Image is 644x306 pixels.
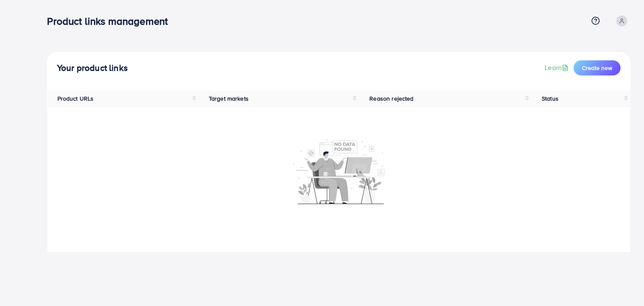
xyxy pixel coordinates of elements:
span: Status [542,94,558,103]
span: Reason rejected [369,94,413,103]
img: No account [293,138,384,204]
a: Learn [545,63,570,73]
h4: Your product links [57,63,128,73]
span: Create new [582,64,612,72]
h3: Product links management [47,15,174,27]
span: Product URLs [57,94,94,103]
span: Target markets [209,94,249,103]
button: Create new [574,60,621,75]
